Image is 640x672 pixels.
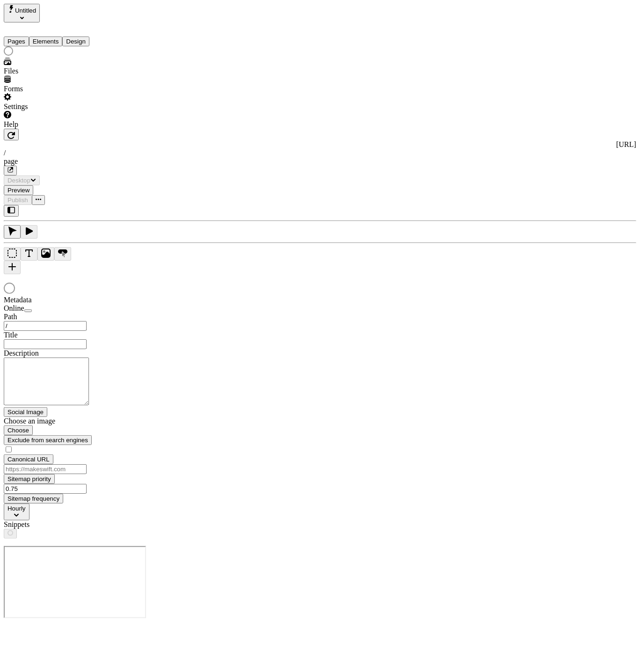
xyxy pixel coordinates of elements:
button: Social Image [4,407,47,417]
button: Exclude from search engines [4,435,92,445]
button: Image [37,247,54,261]
div: Forms [4,85,116,93]
button: Choose [4,425,33,435]
span: Hourly [7,505,26,512]
div: page [4,157,636,166]
div: Choose an image [4,417,116,425]
span: Sitemap priority [7,475,51,482]
div: Metadata [4,296,116,304]
span: Choose [7,427,29,434]
span: Desktop [7,177,30,184]
span: Online [4,304,24,312]
input: https://makeswift.com [4,464,87,474]
button: Canonical URL [4,454,53,464]
span: Path [4,313,17,321]
span: Social Image [7,409,44,416]
button: Publish [4,195,32,205]
iframe: Cookie Feature Detection [4,546,146,618]
button: Text [21,247,37,261]
button: Elements [29,37,63,46]
span: Publish [7,197,28,204]
button: Desktop [4,175,40,185]
button: Hourly [4,504,29,520]
span: Exclude from search engines [7,437,88,444]
div: Help [4,120,116,129]
div: [URL] [4,140,636,149]
button: Pages [4,37,29,46]
button: Sitemap frequency [4,494,63,504]
span: Sitemap frequency [7,495,59,502]
span: Canonical URL [7,456,50,463]
button: Preview [4,185,33,195]
button: Select site [4,4,40,22]
div: Files [4,67,116,75]
button: Sitemap priority [4,474,55,484]
span: Title [4,331,18,339]
span: Preview [7,187,29,194]
button: Box [4,247,21,261]
button: Button [54,247,71,261]
span: Description [4,349,39,357]
span: Untitled [15,7,36,14]
button: Design [62,37,89,46]
div: / [4,149,636,157]
div: Snippets [4,520,116,529]
div: Settings [4,102,116,111]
